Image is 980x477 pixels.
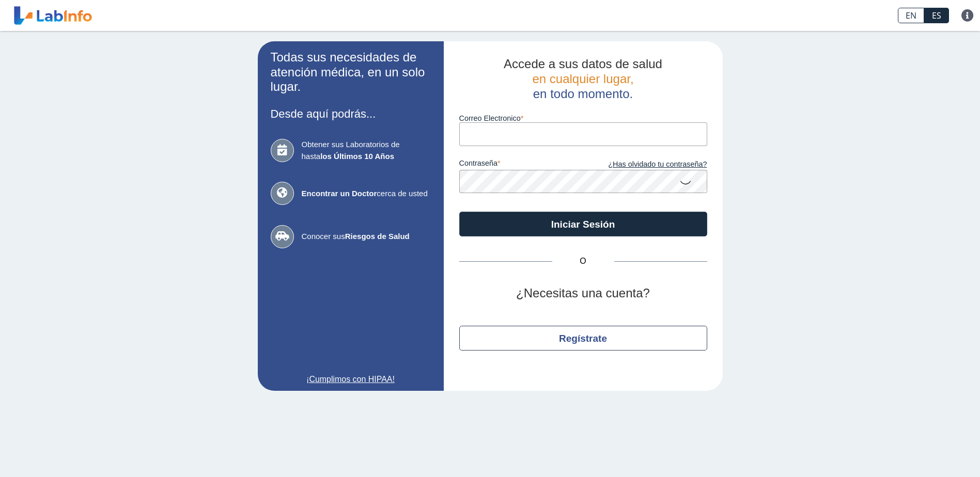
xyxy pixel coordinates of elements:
[459,286,707,301] h2: ¿Necesitas una cuenta?
[459,159,583,170] label: contraseña
[504,57,662,71] span: Accede a sus datos de salud
[302,189,377,198] b: Encontrar un Doctor
[459,114,707,122] label: Correo Electronico
[271,373,431,386] a: ¡Cumplimos con HIPAA!
[271,107,431,120] h3: Desde aquí podrás...
[302,139,431,162] span: Obtener sus Laboratorios de hasta
[345,232,410,241] b: Riesgos de Salud
[271,50,431,94] h2: Todas sus necesidades de atención médica, en un solo lugar.
[898,8,924,23] a: EN
[302,188,431,200] span: cerca de usted
[552,255,614,267] span: O
[459,326,707,351] button: Regístrate
[924,8,949,23] a: ES
[459,212,707,236] button: Iniciar Sesión
[533,87,633,101] span: en todo momento.
[532,72,633,86] span: en cualquier lugar,
[320,152,394,161] b: los Últimos 10 Años
[302,231,431,243] span: Conocer sus
[583,159,707,170] a: ¿Has olvidado tu contraseña?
